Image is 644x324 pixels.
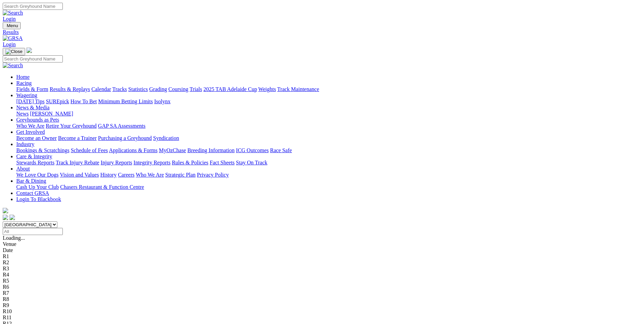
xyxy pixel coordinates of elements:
div: Bar & Dining [16,184,641,190]
a: Become a Trainer [58,135,97,141]
div: R5 [3,278,641,284]
a: Results & Replays [50,86,90,92]
a: Privacy Policy [197,172,229,178]
a: How To Bet [71,98,97,104]
a: Purchasing a Greyhound [98,135,152,141]
div: R4 [3,272,641,278]
a: ICG Outcomes [236,147,269,153]
a: Retire Your Greyhound [46,123,97,129]
img: Search [3,10,23,16]
a: Minimum Betting Limits [98,98,153,104]
div: R3 [3,266,641,272]
a: Weights [258,86,276,92]
img: logo-grsa-white.png [3,208,8,213]
a: Track Maintenance [277,86,319,92]
div: R10 [3,308,641,314]
a: Fields & Form [16,86,48,92]
a: Statistics [128,86,148,92]
a: Race Safe [270,147,292,153]
a: Stewards Reports [16,160,54,165]
a: Wagering [16,92,37,98]
a: Results [3,29,641,35]
a: Greyhounds as Pets [16,117,59,123]
img: twitter.svg [10,215,15,220]
input: Search [3,55,63,62]
div: R2 [3,259,641,266]
a: Schedule of Fees [71,147,108,153]
a: Coursing [168,86,188,92]
a: Careers [118,172,134,178]
a: News [16,111,29,116]
input: Select date [3,228,63,235]
img: logo-grsa-white.png [26,48,32,53]
div: Care & Integrity [16,160,641,166]
a: Integrity Reports [133,160,170,165]
a: News & Media [16,105,50,110]
a: Injury Reports [100,160,132,165]
a: Racing [16,80,32,86]
div: Greyhounds as Pets [16,123,641,129]
a: Strategic Plan [165,172,196,178]
a: We Love Our Dogs [16,172,58,178]
a: Contact GRSA [16,190,49,196]
a: SUREpick [46,98,69,104]
span: Menu [7,23,18,28]
span: Loading... [3,235,25,241]
div: Wagering [16,98,641,105]
a: Cash Up Your Club [16,184,59,190]
div: R6 [3,284,641,290]
a: Calendar [91,86,111,92]
a: Rules & Policies [172,160,208,165]
a: History [100,172,116,178]
img: facebook.svg [3,215,8,220]
a: Who We Are [136,172,164,178]
a: Chasers Restaurant & Function Centre [60,184,144,190]
div: Venue [3,241,641,247]
a: Trials [189,86,202,92]
div: Get Involved [16,135,641,141]
a: Fact Sheets [210,160,235,165]
a: Login [3,16,16,22]
a: Breeding Information [187,147,235,153]
a: [DATE] Tips [16,98,44,104]
img: Close [5,49,22,54]
div: Industry [16,147,641,154]
a: 2025 TAB Adelaide Cup [203,86,257,92]
div: About [16,172,641,178]
a: Isolynx [154,98,170,104]
div: R8 [3,296,641,302]
a: Home [16,74,30,80]
div: R11 [3,314,641,321]
div: R7 [3,290,641,296]
a: Tracks [112,86,127,92]
a: [PERSON_NAME] [30,111,73,116]
a: Get Involved [16,129,45,135]
div: Racing [16,86,641,92]
a: Become an Owner [16,135,57,141]
a: Stay On Track [236,160,267,165]
a: Track Injury Rebate [56,160,99,165]
a: Care & Integrity [16,154,52,159]
input: Search [3,3,63,10]
a: Applications & Forms [109,147,158,153]
img: Search [3,62,23,69]
div: R9 [3,302,641,308]
div: R1 [3,253,641,259]
button: Toggle navigation [3,22,21,29]
a: Who We Are [16,123,44,129]
a: Bookings & Scratchings [16,147,69,153]
a: GAP SA Assessments [98,123,146,129]
a: About [16,166,30,172]
a: Industry [16,141,34,147]
a: Vision and Values [60,172,99,178]
a: Login To Blackbook [16,196,61,202]
button: Toggle navigation [3,48,25,55]
a: Grading [149,86,167,92]
a: Login [3,41,16,47]
a: Syndication [153,135,179,141]
div: News & Media [16,111,641,117]
img: GRSA [3,35,23,41]
a: MyOzChase [159,147,186,153]
div: Date [3,247,641,253]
